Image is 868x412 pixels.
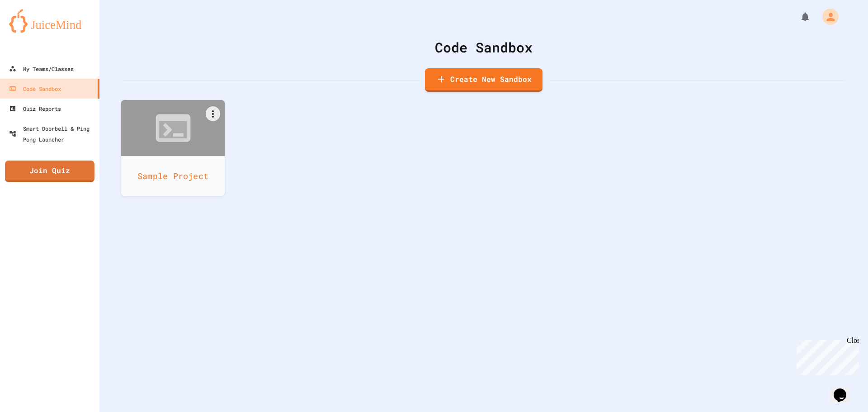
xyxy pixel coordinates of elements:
[121,100,225,196] a: Sample Project
[121,156,225,196] div: Sample Project
[830,376,859,403] iframe: chat widget
[9,123,96,145] div: Smart Doorbell & Ping Pong Launcher
[783,9,813,24] div: My Notifications
[793,336,859,375] iframe: chat widget
[813,6,841,27] div: My Account
[4,4,62,57] div: Chat with us now!Close
[9,63,74,74] div: My Teams/Classes
[9,83,61,94] div: Code Sandbox
[9,9,90,33] img: logo-orange.svg
[122,37,845,57] div: Code Sandbox
[5,161,94,182] a: Join Quiz
[9,103,61,114] div: Quiz Reports
[425,68,542,92] a: Create New Sandbox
